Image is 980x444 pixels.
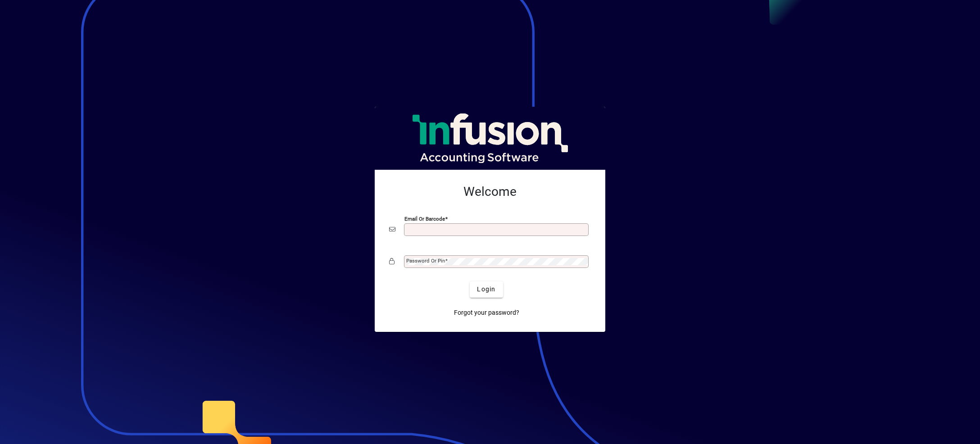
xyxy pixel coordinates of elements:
[406,258,445,264] mat-label: Password or Pin
[477,285,495,294] span: Login
[470,281,503,298] button: Login
[450,305,523,321] a: Forgot your password?
[454,308,519,317] span: Forgot your password?
[404,215,445,222] mat-label: Email or Barcode
[389,184,591,199] h2: Welcome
